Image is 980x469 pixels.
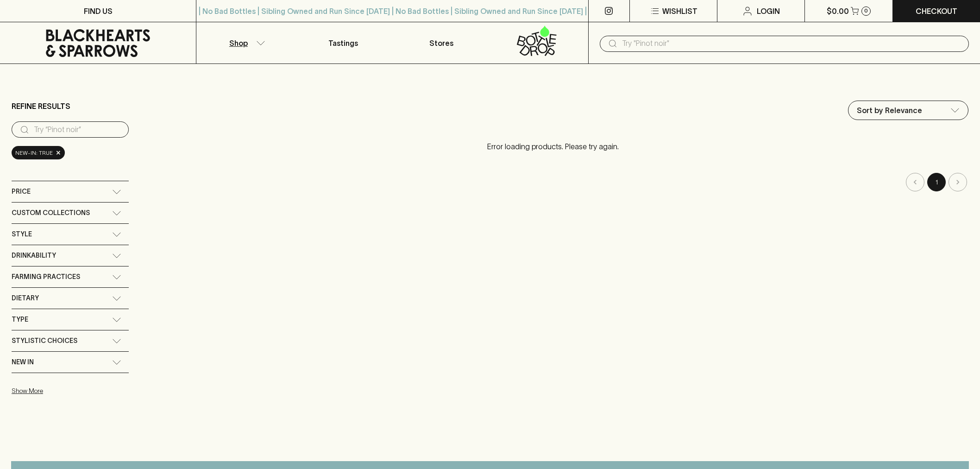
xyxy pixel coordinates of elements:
[15,148,53,158] span: new-in: true
[12,309,129,330] div: Type
[295,22,392,63] a: Tastings
[12,314,28,325] span: Type
[12,266,129,287] div: Farming Practices
[864,8,868,13] p: 0
[328,38,358,49] p: Tastings
[12,292,39,304] span: Dietary
[12,356,34,368] span: New In
[34,122,121,137] input: Try “Pinot noir”
[857,105,922,116] p: Sort by Relevance
[392,22,490,63] a: Stores
[622,36,961,51] input: Try "Pinot noir"
[196,22,294,63] button: Shop
[12,330,129,351] div: Stylistic Choices
[916,6,957,17] p: Checkout
[12,101,70,112] p: Refine Results
[12,181,129,202] div: Price
[138,132,968,161] p: Error loading products. Please try again.
[12,203,129,223] div: Custom Collections
[12,271,80,283] span: Farming Practices
[138,173,968,191] nav: pagination navigation
[12,335,77,347] span: Stylistic Choices
[662,6,697,17] p: Wishlist
[757,6,780,17] p: Login
[12,224,129,245] div: Style
[12,250,56,261] span: Drinkability
[56,148,61,158] span: ×
[429,38,453,49] p: Stores
[12,352,129,373] div: New In
[12,381,133,400] button: Show More
[12,186,31,197] span: Price
[12,245,129,266] div: Drinkability
[12,207,90,219] span: Custom Collections
[12,288,129,309] div: Dietary
[927,173,946,191] button: page 1
[12,228,32,240] span: Style
[229,38,248,49] p: Shop
[84,6,113,17] p: FIND US
[827,6,849,17] p: $0.00
[848,101,968,120] div: Sort by Relevance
